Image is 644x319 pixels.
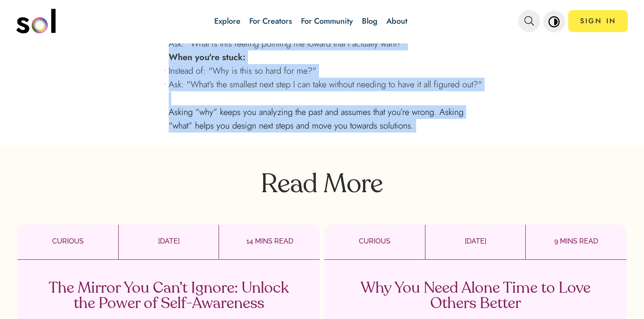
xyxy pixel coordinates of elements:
[119,236,219,247] p: [DATE]
[214,15,241,27] a: Explore
[169,106,464,132] span: Asking “why” keeps you analyzing the past and assumes that you’re wrong. Asking “what” helps you ...
[301,15,353,27] a: For Community
[169,51,245,64] strong: When you're stuck:
[219,236,320,247] p: 14 MINS READ
[425,236,525,247] p: [DATE]
[249,15,292,27] a: For Creators
[39,281,298,312] p: The Mirror You Can’t Ignore: Unlock the Power of Self-Awareness
[169,65,316,77] span: Instead of: "Why is this so hard for me?"
[362,15,378,27] a: Blog
[18,236,118,247] p: CURIOUS
[386,15,407,27] a: About
[324,236,425,247] p: CURIOUS
[568,10,628,32] a: SIGN IN
[346,281,605,312] p: Why You Need Alone Time to Love Others Better
[16,6,628,36] nav: main navigation
[169,37,405,50] span: Ask: "What is this feeling pointing me toward that I actually want?"
[16,9,56,33] img: logo
[169,78,482,91] span: Ask: "What's the smallest next step I can take without needing to have it all figured out?"
[526,236,626,247] p: 9 MINS READ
